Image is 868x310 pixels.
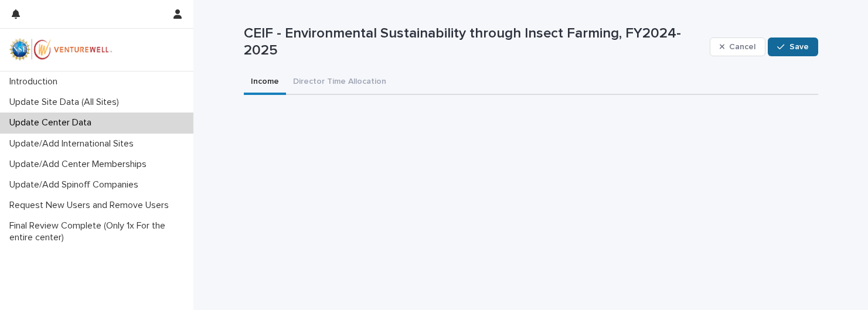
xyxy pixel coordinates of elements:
[5,200,178,211] p: Request New Users and Remove Users
[244,70,286,95] button: Income
[244,25,705,59] p: CEIF - Environmental Sustainability through Insect Farming, FY2024-2025
[5,159,156,170] p: Update/Add Center Memberships
[5,117,101,128] p: Update Center Data
[5,76,67,87] p: Introduction
[286,70,393,95] button: Director Time Allocation
[768,38,818,56] button: Save
[5,138,143,149] p: Update/Add International Sites
[5,220,193,243] p: Final Review Complete (Only 1x For the entire center)
[710,38,766,56] button: Cancel
[789,43,809,51] span: Save
[5,179,148,190] p: Update/Add Spinoff Companies
[9,38,113,62] img: mWhVGmOKROS2pZaMU8FQ
[729,43,755,51] span: Cancel
[5,97,128,108] p: Update Site Data (All Sites)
